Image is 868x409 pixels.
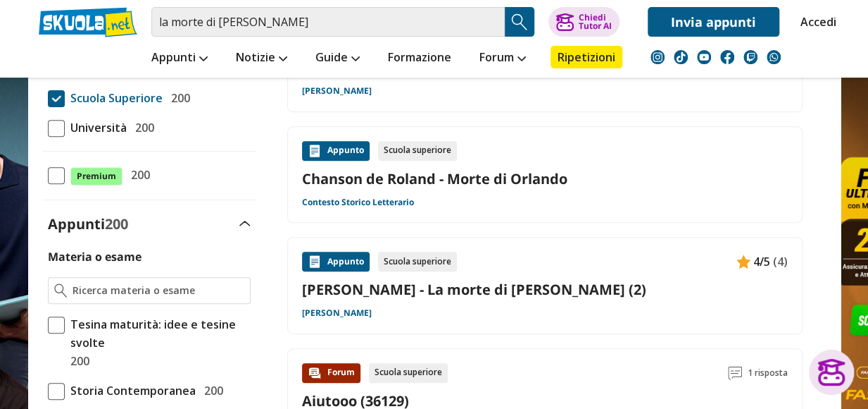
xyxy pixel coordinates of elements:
[548,7,619,37] button: ChiediTutor AI
[378,252,457,271] div: Scuola superiore
[232,46,291,71] a: Notizie
[302,169,788,188] a: Chanson de Roland - Morte di Orlando
[65,381,196,400] span: Storia Contemporanea
[65,89,163,107] span: Scuola Superiore
[728,366,742,380] img: Commenti lettura
[476,46,529,71] a: Forum
[48,249,141,264] label: Materia o esame
[369,363,448,383] div: Scuola superiore
[505,7,534,37] button: Search Button
[54,283,68,298] img: Ricerca materia o esame
[720,50,734,64] img: facebook
[302,252,370,271] div: Appunto
[125,166,150,184] span: 200
[378,141,457,161] div: Scuola superiore
[648,7,779,37] a: Invia appunti
[65,118,127,137] span: Università
[308,255,322,269] img: Appunti contenuto
[743,50,757,64] img: twitch
[165,89,190,107] span: 200
[48,214,128,233] label: Appunti
[151,7,505,37] input: Cerca appunti, riassunti o versioni
[302,307,372,319] a: [PERSON_NAME]
[674,50,688,64] img: tiktok
[302,197,414,208] a: Contesto Storico Letterario
[578,13,611,30] div: Chiedi Tutor AI
[105,214,128,233] span: 200
[551,46,622,68] a: Ripetizioni
[70,167,122,185] span: Premium
[736,255,750,269] img: Appunti contenuto
[65,352,89,370] span: 200
[130,118,154,137] span: 200
[697,50,711,64] img: youtube
[199,381,223,400] span: 200
[302,280,788,299] a: [PERSON_NAME] - La morte di [PERSON_NAME] (2)
[384,46,455,71] a: Formazione
[308,144,322,158] img: Appunti contenuto
[767,50,781,64] img: WhatsApp
[302,85,372,97] a: [PERSON_NAME]
[308,366,322,380] img: Forum contenuto
[302,363,360,383] div: Forum
[302,141,370,161] div: Appunto
[312,46,363,71] a: Guide
[65,315,251,352] span: Tesina maturità: idee e tesine svolte
[650,50,665,64] img: instagram
[800,7,830,37] a: Accedi
[239,221,251,226] img: Apri e chiudi sezione
[748,363,788,383] span: 1 risposta
[148,46,211,71] a: Appunti
[773,252,788,271] span: (4)
[73,283,244,298] input: Ricerca materia o esame
[509,11,530,32] img: Cerca appunti, riassunti o versioni
[753,252,770,271] span: 4/5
